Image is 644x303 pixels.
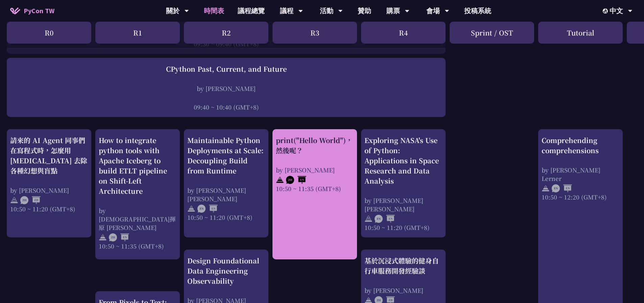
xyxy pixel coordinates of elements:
img: svg+xml;base64,PHN2ZyB4bWxucz0iaHR0cDovL3d3dy53My5vcmcvMjAwMC9zdmciIHdpZHRoPSIyNCIgaGVpZ2h0PSIyNC... [364,215,373,223]
div: R0 [7,22,91,44]
div: 10:50 ~ 12:20 (GMT+8) [542,193,619,201]
a: 請來的 AI Agent 同事們在寫程式時，怎麼用 [MEDICAL_DATA] 去除各種幻想與盲點 by [PERSON_NAME] 10:50 ~ 11:20 (GMT+8) [10,135,88,213]
a: Comprehending comprehensions by [PERSON_NAME] Lerner 10:50 ~ 12:20 (GMT+8) [542,135,619,201]
div: Exploring NASA's Use of Python: Applications in Space Research and Data Analysis [364,135,442,186]
div: by [PERSON_NAME] [364,286,442,295]
div: R2 [184,22,268,44]
div: 10:50 ~ 11:20 (GMT+8) [364,223,442,232]
div: by [PERSON_NAME] Lerner [542,166,619,183]
img: ZHZH.38617ef.svg [20,196,41,204]
div: CPython Past, Current, and Future [10,64,442,74]
img: svg+xml;base64,PHN2ZyB4bWxucz0iaHR0cDovL3d3dy53My5vcmcvMjAwMC9zdmciIHdpZHRoPSIyNCIgaGVpZ2h0PSIyNC... [542,184,550,192]
div: Design Foundational Data Engineering Observability [187,256,265,286]
div: 09:40 ~ 10:40 (GMT+8) [10,103,442,111]
div: print("Hello World")，然後呢？ [276,135,354,156]
div: Maintainable Python Deployments at Scale: Decoupling Build from Runtime [187,135,265,176]
div: R4 [361,22,446,44]
img: svg+xml;base64,PHN2ZyB4bWxucz0iaHR0cDovL3d3dy53My5vcmcvMjAwMC9zdmciIHdpZHRoPSIyNCIgaGVpZ2h0PSIyNC... [10,196,18,204]
div: R3 [272,22,357,44]
div: 10:50 ~ 11:35 (GMT+8) [276,184,354,193]
div: 10:50 ~ 11:20 (GMT+8) [10,205,88,213]
div: Sprint / OST [450,22,534,44]
img: Locale Icon [603,8,610,14]
div: by [PERSON_NAME] [276,166,354,174]
a: Exploring NASA's Use of Python: Applications in Space Research and Data Analysis by [PERSON_NAME]... [364,135,442,232]
img: Home icon of PyCon TW 2025 [10,7,20,14]
div: by [PERSON_NAME] [PERSON_NAME] [364,196,442,213]
img: ENEN.5a408d1.svg [552,184,572,192]
div: by [DEMOGRAPHIC_DATA]揮原 [PERSON_NAME] [99,206,176,232]
img: ENEN.5a408d1.svg [375,215,395,223]
div: 請來的 AI Agent 同事們在寫程式時，怎麼用 [MEDICAL_DATA] 去除各種幻想與盲點 [10,135,88,176]
a: CPython Past, Current, and Future by [PERSON_NAME] 09:40 ~ 10:40 (GMT+8) [10,64,442,111]
div: Tutorial [538,22,623,44]
span: PyCon TW [24,6,54,16]
a: PyCon TW [3,2,61,19]
img: svg+xml;base64,PHN2ZyB4bWxucz0iaHR0cDovL3d3dy53My5vcmcvMjAwMC9zdmciIHdpZHRoPSIyNCIgaGVpZ2h0PSIyNC... [187,205,195,213]
img: ENEN.5a408d1.svg [197,205,218,213]
div: How to integrate python tools with Apache Iceberg to build ETLT pipeline on Shift-Left Architecture [99,135,176,196]
img: ZHEN.371966e.svg [109,233,129,241]
div: 10:50 ~ 11:35 (GMT+8) [99,242,176,250]
img: ZHEN.371966e.svg [286,176,306,184]
div: Comprehending comprehensions [542,135,619,156]
img: svg+xml;base64,PHN2ZyB4bWxucz0iaHR0cDovL3d3dy53My5vcmcvMjAwMC9zdmciIHdpZHRoPSIyNCIgaGVpZ2h0PSIyNC... [99,233,107,241]
div: 基於沉浸式體驗的健身自行車服務開發經驗談 [364,256,442,276]
div: by [PERSON_NAME] [PERSON_NAME] [187,186,265,203]
div: 10:50 ~ 11:20 (GMT+8) [187,213,265,222]
div: R1 [95,22,180,44]
div: by [PERSON_NAME] [10,84,442,93]
img: svg+xml;base64,PHN2ZyB4bWxucz0iaHR0cDovL3d3dy53My5vcmcvMjAwMC9zdmciIHdpZHRoPSIyNCIgaGVpZ2h0PSIyNC... [276,176,284,184]
div: by [PERSON_NAME] [10,186,88,194]
a: print("Hello World")，然後呢？ by [PERSON_NAME] 10:50 ~ 11:35 (GMT+8) [276,135,354,193]
a: How to integrate python tools with Apache Iceberg to build ETLT pipeline on Shift-Left Architectu... [99,135,176,250]
a: Maintainable Python Deployments at Scale: Decoupling Build from Runtime by [PERSON_NAME] [PERSON_... [187,135,265,222]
